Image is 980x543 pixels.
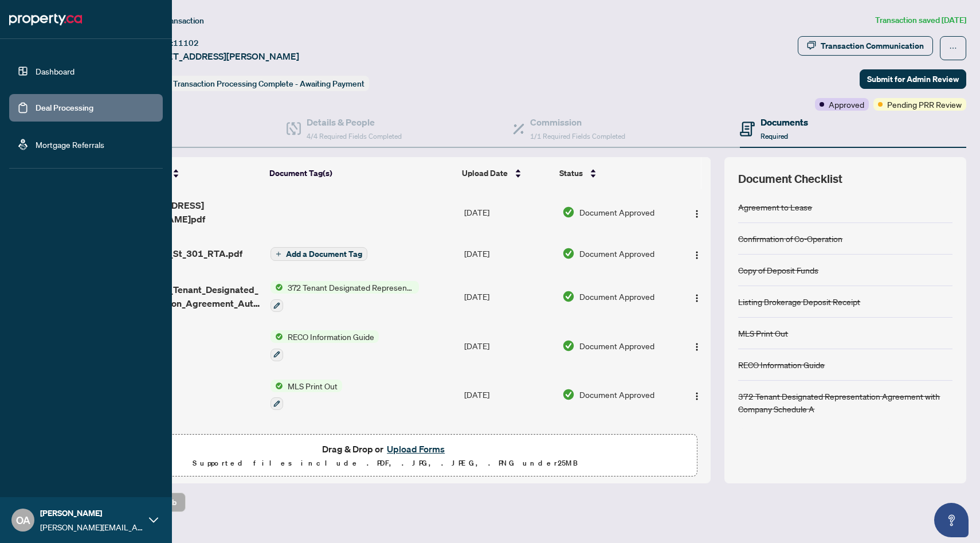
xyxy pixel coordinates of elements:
[579,206,654,218] span: Document Approved
[173,79,364,89] span: Transaction Processing Complete - Awaiting Payment
[307,115,402,129] h4: Details & People
[949,44,957,52] span: ellipsis
[738,171,842,187] span: Document Checklist
[143,15,204,26] span: View Transaction
[116,198,262,226] span: [STREET_ADDRESS][PERSON_NAME]pdf
[738,390,952,415] div: 372 Tenant Designated Representation Agreement with Company Schedule A
[36,66,75,76] a: Dashboard
[271,330,283,343] img: Status Icon
[286,250,362,258] span: Add a Document Tag
[579,247,654,260] span: Document Approved
[322,442,448,456] span: Drag & Drop or
[688,337,706,355] button: Logo
[562,206,575,218] img: Document Status
[460,321,558,370] td: [DATE]
[271,380,342,411] button: Status IconMLS Print Out
[271,281,283,294] img: Status Icon
[688,203,706,221] button: Logo
[40,507,143,519] span: [PERSON_NAME]
[867,70,959,88] span: Submit for Admin Review
[562,388,575,401] img: Document Status
[761,115,808,129] h4: Documents
[692,294,701,303] img: Logo
[116,247,242,260] span: 112_George_St_301_RTA.pdf
[562,247,575,260] img: Document Status
[688,244,706,263] button: Logo
[283,281,419,294] span: 372 Tenant Designated Representation Agreement with Company Schedule A
[692,209,701,218] img: Logo
[383,442,448,456] button: Upload Forms
[16,512,30,528] span: OA
[265,157,457,189] th: Document Tag(s)
[460,189,558,235] td: [DATE]
[142,49,299,63] span: [STREET_ADDRESS][PERSON_NAME]
[692,342,701,351] img: Logo
[36,139,104,150] a: Mortgage Referrals
[283,330,379,343] span: RECO Information Guide
[271,380,283,392] img: Status Icon
[738,232,842,245] div: Confirmation of Co-Operation
[271,330,379,361] button: Status IconRECO Information Guide
[271,247,367,261] button: Add a Document Tag
[579,290,654,303] span: Document Approved
[738,327,788,339] div: MLS Print Out
[692,251,701,260] img: Logo
[460,235,558,272] td: [DATE]
[271,247,367,261] button: Add a Document Tag
[36,103,93,113] a: Deal Processing
[530,132,625,140] span: 1/1 Required Fields Completed
[562,339,575,352] img: Document Status
[307,132,402,140] span: 4/4 Required Fields Completed
[738,295,860,308] div: Listing Brokerage Deposit Receipt
[173,38,199,48] span: 11102
[738,264,818,276] div: Copy of Deposit Funds
[579,339,654,352] span: Document Approved
[692,392,701,401] img: Logo
[738,358,825,371] div: RECO Information Guide
[462,167,508,179] span: Upload Date
[460,419,558,468] td: [DATE]
[271,281,419,312] button: Status Icon372 Tenant Designated Representation Agreement with Company Schedule A
[688,385,706,404] button: Logo
[761,132,788,140] span: Required
[829,98,864,111] span: Approved
[562,290,575,303] img: Document Status
[934,503,969,537] button: Open asap
[283,380,342,392] span: MLS Print Out
[74,435,696,477] span: Drag & Drop orUpload FormsSupported files include .PDF, .JPG, .JPEG, .PNG under25MB
[460,370,558,420] td: [DATE]
[821,37,924,55] div: Transaction Communication
[81,456,689,470] p: Supported files include .PDF, .JPG, .JPEG, .PNG under 25 MB
[860,69,966,89] button: Submit for Admin Review
[116,283,262,310] span: Ontario_372_Tenant_Designated_Representation_Agreement_Authority_for_Lease_or_Purchase 1.pdf
[798,36,933,56] button: Transaction Communication
[559,167,583,179] span: Status
[887,98,962,111] span: Pending PRR Review
[276,251,281,257] span: plus
[688,287,706,306] button: Logo
[111,157,265,189] th: (9) File Name
[579,388,654,401] span: Document Approved
[875,14,966,27] article: Transaction saved [DATE]
[457,157,555,189] th: Upload Date
[142,76,369,91] div: Status:
[738,201,812,213] div: Agreement to Lease
[40,521,143,533] span: [PERSON_NAME][EMAIL_ADDRESS][DOMAIN_NAME]
[460,272,558,321] td: [DATE]
[530,115,625,129] h4: Commission
[9,10,82,29] img: logo
[555,157,673,189] th: Status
